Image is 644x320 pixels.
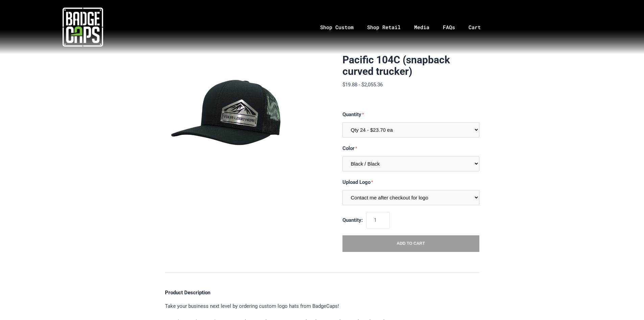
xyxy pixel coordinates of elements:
[313,9,360,45] a: Shop Custom
[342,82,383,88] span: $19.88 - $2,055.36
[63,7,103,47] img: badgecaps white logo with green acccent
[342,144,479,153] label: Color
[165,54,290,179] img: BadgeCaps - Pacific 104C
[462,9,496,45] a: Cart
[165,9,644,45] nav: Menu
[342,235,479,252] button: Add to Cart
[165,302,479,310] p: Take your business next level by ordering custom logo hats from BadgeCaps!
[342,54,479,77] h1: Pacific 104C (snapback curved trucker)
[342,110,479,119] label: Quantity
[165,290,479,296] h4: Product Description
[342,178,479,187] label: Upload Logo
[436,9,462,45] a: FAQs
[407,9,436,45] a: Media
[360,9,407,45] a: Shop Retail
[342,217,363,223] span: Quantity:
